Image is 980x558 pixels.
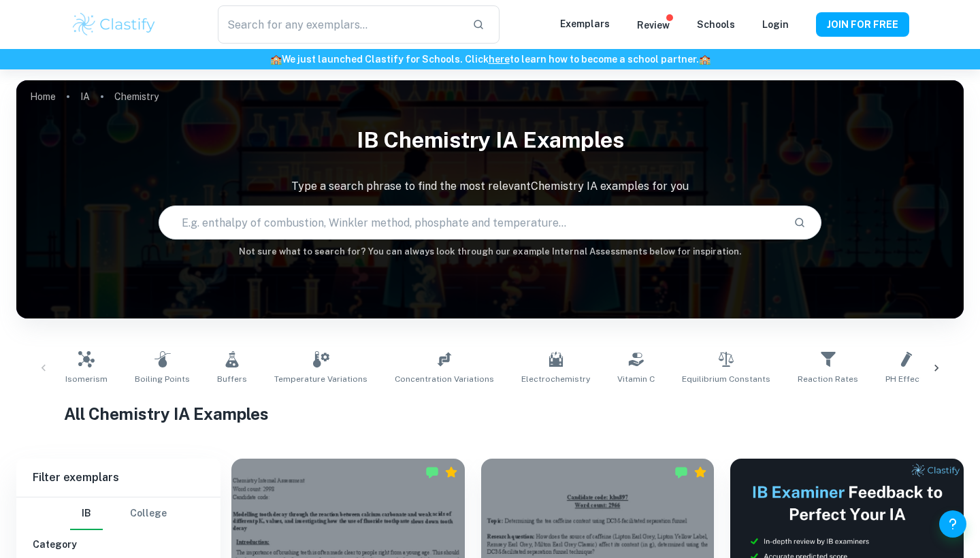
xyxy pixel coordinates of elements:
div: Premium [444,465,458,479]
span: 🏫 [699,54,710,65]
h1: IB Chemistry IA examples [16,118,964,162]
span: Temperature Variations [274,373,367,385]
span: pH Effects [885,373,928,385]
button: JOIN FOR FREE [816,12,909,37]
img: Clastify logo [71,11,157,38]
a: Login [762,19,789,30]
span: Reaction Rates [798,373,858,385]
h1: All Chemistry IA Examples [64,401,917,426]
a: Home [30,87,56,106]
button: IB [70,497,103,530]
h6: Category [33,537,204,552]
button: Search [788,211,811,234]
h6: Filter exemplars [16,459,220,497]
button: College [130,497,167,530]
div: Filter type choice [70,497,167,530]
div: Premium [693,465,707,479]
button: Help and Feedback [939,510,966,538]
a: Schools [697,19,735,30]
img: Marked [674,465,688,479]
span: 🏫 [270,54,282,65]
p: Type a search phrase to find the most relevant Chemistry IA examples for you [16,178,964,195]
p: Review [637,18,670,33]
span: Vitamin C [617,373,655,385]
input: Search for any exemplars... [218,5,461,44]
p: Exemplars [560,16,610,31]
a: IA [80,87,90,106]
img: Marked [425,465,439,479]
h6: We just launched Clastify for Schools. Click to learn how to become a school partner. [3,52,977,67]
span: Isomerism [65,373,108,385]
span: Boiling Points [135,373,190,385]
span: Buffers [217,373,247,385]
a: here [489,54,510,65]
h6: Not sure what to search for? You can always look through our example Internal Assessments below f... [16,245,964,259]
span: Equilibrium Constants [682,373,770,385]
p: Chemistry [114,89,159,104]
input: E.g. enthalpy of combustion, Winkler method, phosphate and temperature... [159,203,783,242]
span: Electrochemistry [521,373,590,385]
span: Concentration Variations [395,373,494,385]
